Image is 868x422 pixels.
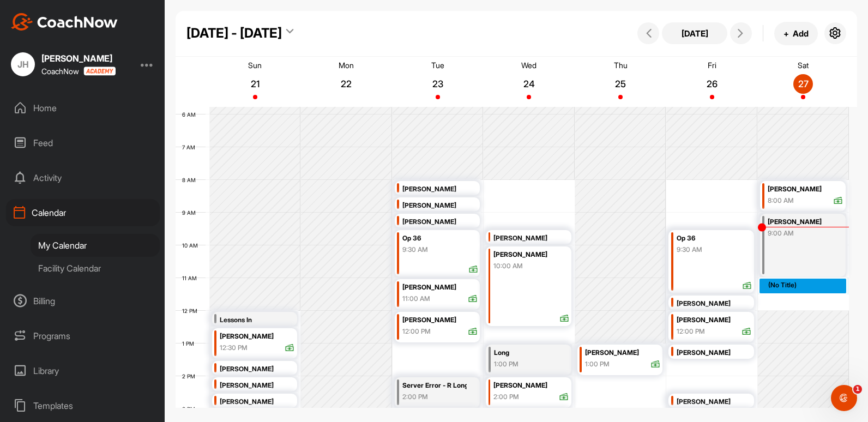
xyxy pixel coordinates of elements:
[176,406,206,412] div: 3 PM
[702,79,722,89] p: 26
[677,396,752,408] div: [PERSON_NAME]
[831,385,857,411] iframe: Intercom live chat
[301,57,393,107] a: September 22, 2025
[431,61,444,70] p: Tue
[677,298,752,310] div: [PERSON_NAME]
[6,94,160,122] div: Home
[402,200,478,212] div: [PERSON_NAME]
[757,57,849,107] a: September 27, 2025
[31,234,160,257] div: My Calendar
[402,281,478,294] div: [PERSON_NAME]
[402,392,467,402] div: 2:00 PM
[176,111,207,118] div: 6 AM
[176,177,207,183] div: 8 AM
[768,280,846,290] div: (No Title)
[666,57,758,107] a: September 26, 2025
[6,287,160,315] div: Billing
[493,232,569,245] div: [PERSON_NAME]
[392,57,484,107] a: September 23, 2025
[853,385,862,394] span: 1
[339,61,354,70] p: Mon
[245,79,265,89] p: 21
[402,232,478,245] div: Op 36
[614,61,628,70] p: Thu
[11,52,35,76] div: JH
[220,396,295,408] div: [PERSON_NAME]
[176,144,206,150] div: 7 AM
[519,79,539,89] p: 24
[209,57,301,107] a: September 21, 2025
[220,314,284,327] div: Lessons In
[493,261,523,271] div: 10:00 AM
[677,314,752,327] div: [PERSON_NAME]
[768,183,843,196] div: [PERSON_NAME]
[220,379,295,392] div: [PERSON_NAME]
[585,347,660,359] div: [PERSON_NAME]
[402,183,478,196] div: [PERSON_NAME]
[768,216,832,228] div: [PERSON_NAME]
[41,54,116,63] div: [PERSON_NAME]
[6,322,160,349] div: Programs
[176,209,207,216] div: 9 AM
[11,13,118,31] img: CoachNow
[493,249,569,261] div: [PERSON_NAME]
[493,392,519,402] div: 2:00 PM
[521,61,537,70] p: Wed
[662,22,727,44] button: [DATE]
[176,242,209,249] div: 10 AM
[793,79,813,89] p: 27
[585,359,610,369] div: 1:00 PM
[774,22,818,45] button: +Add
[6,392,160,419] div: Templates
[6,164,160,191] div: Activity
[220,343,248,353] div: 12:30 PM
[783,28,789,39] span: +
[176,275,208,281] div: 11 AM
[186,23,282,43] div: [DATE] - [DATE]
[41,67,116,76] div: CoachNow
[176,340,205,347] div: 1 PM
[768,196,794,206] div: 8:00 AM
[768,228,832,238] div: 9:00 AM
[611,79,630,89] p: 25
[6,357,160,384] div: Library
[402,327,431,336] div: 12:00 PM
[176,308,208,314] div: 12 PM
[220,363,295,376] div: [PERSON_NAME]
[494,347,558,359] div: Long
[402,216,478,228] div: [PERSON_NAME]
[248,61,262,70] p: Sun
[575,57,666,107] a: September 25, 2025
[336,79,356,89] p: 22
[402,379,467,392] div: Server Error - R Long
[6,199,160,226] div: Calendar
[708,61,716,70] p: Fri
[677,245,702,255] div: 9:30 AM
[428,79,448,89] p: 23
[176,373,206,379] div: 2 PM
[677,347,752,359] div: [PERSON_NAME]
[494,359,558,369] div: 1:00 PM
[402,314,478,327] div: [PERSON_NAME]
[798,61,809,70] p: Sat
[6,129,160,156] div: Feed
[83,67,116,76] img: CoachNow acadmey
[402,245,428,255] div: 9:30 AM
[31,257,160,280] div: Facility Calendar
[493,379,569,392] div: [PERSON_NAME]
[220,330,295,343] div: [PERSON_NAME]
[677,327,705,336] div: 12:00 PM
[484,57,575,107] a: September 24, 2025
[677,232,752,245] div: Op 36
[402,294,430,304] div: 11:00 AM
